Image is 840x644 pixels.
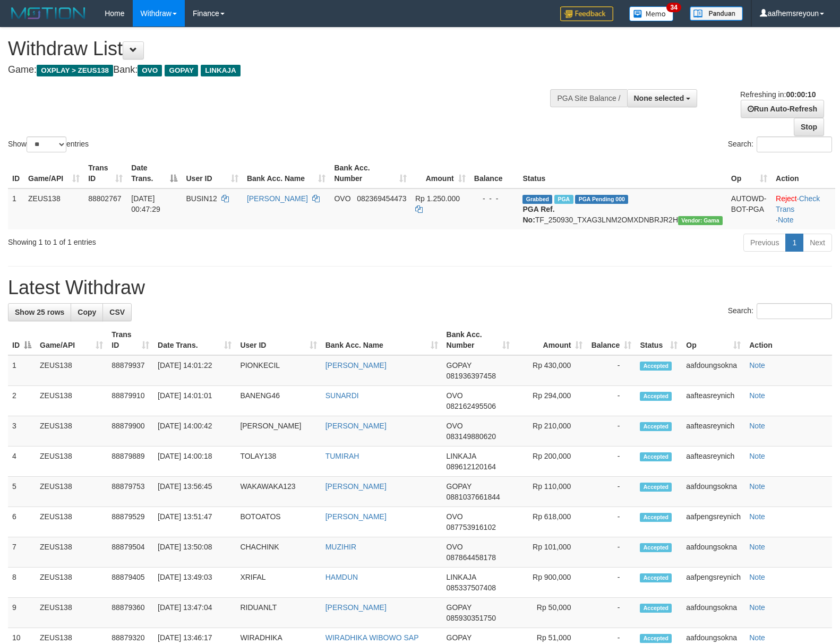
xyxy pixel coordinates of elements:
[587,537,636,568] td: -
[138,65,162,76] span: OVO
[776,194,820,213] a: Check Trans
[749,482,765,491] a: Note
[24,188,84,229] td: ZEUS138
[514,507,587,537] td: Rp 618,000
[107,507,153,537] td: 88879529
[447,614,496,622] span: Copy 085930351750 to clipboard
[153,477,236,507] td: [DATE] 13:56:45
[518,188,726,229] td: TF_250930_TXAG3LNM2OMXDNBRJR2H
[447,462,496,471] span: Copy 089612120164 to clipboard
[682,507,745,537] td: aafpengsreynich
[236,446,321,477] td: TOLAY138
[107,537,153,568] td: 88879504
[514,568,587,598] td: Rp 900,000
[587,598,636,628] td: -
[109,308,125,316] span: CSV
[514,477,587,507] td: Rp 110,000
[682,325,745,355] th: Op: activate to sort column ascending
[415,194,460,203] span: Rp 1.250.000
[575,195,628,204] span: PGA Pending
[470,158,519,188] th: Balance
[186,194,217,203] span: BUSIN12
[447,512,463,521] span: OVO
[8,38,550,59] h1: Withdraw List
[325,452,359,460] a: TUMIRAH
[447,432,496,441] span: Copy 083149880620 to clipboard
[447,391,463,400] span: OVO
[36,568,107,598] td: ZEUS138
[749,573,765,581] a: Note
[587,355,636,386] td: -
[236,325,321,355] th: User ID: activate to sort column ascending
[587,416,636,446] td: -
[514,325,587,355] th: Amount: activate to sort column ascending
[666,3,681,12] span: 34
[682,355,745,386] td: aafdoungsokna
[640,573,672,582] span: Accepted
[36,325,107,355] th: Game/API: activate to sort column ascending
[682,386,745,416] td: aafteasreynich
[411,158,470,188] th: Amount: activate to sort column ascending
[640,362,672,371] span: Accepted
[514,416,587,446] td: Rp 210,000
[153,386,236,416] td: [DATE] 14:01:01
[165,65,198,76] span: GOPAY
[682,416,745,446] td: aafteasreynich
[102,303,132,321] a: CSV
[745,325,832,355] th: Action
[749,422,765,430] a: Note
[325,422,387,430] a: [PERSON_NAME]
[514,446,587,477] td: Rp 200,000
[627,89,698,107] button: None selected
[727,188,772,229] td: AUTOWD-BOT-PGA
[690,6,743,21] img: panduan.png
[741,100,824,118] a: Run Auto-Refresh
[107,568,153,598] td: 88879405
[8,303,71,321] a: Show 25 rows
[447,633,472,642] span: GOPAY
[182,158,242,188] th: User ID: activate to sort column ascending
[330,158,411,188] th: Bank Acc. Number: activate to sort column ascending
[518,158,726,188] th: Status
[749,512,765,521] a: Note
[236,386,321,416] td: BANENG46
[640,392,672,401] span: Accepted
[776,194,797,203] a: Reject
[71,303,103,321] a: Copy
[749,391,765,400] a: Note
[682,477,745,507] td: aafdoungsokna
[8,355,36,386] td: 1
[778,216,794,224] a: Note
[447,603,472,612] span: GOPAY
[8,568,36,598] td: 8
[107,355,153,386] td: 88879937
[8,477,36,507] td: 5
[357,194,406,203] span: Copy 082369454473 to clipboard
[447,482,472,491] span: GOPAY
[447,452,476,460] span: LINKAJA
[587,325,636,355] th: Balance: activate to sort column ascending
[743,234,786,252] a: Previous
[107,477,153,507] td: 88879753
[107,386,153,416] td: 88879910
[243,158,330,188] th: Bank Acc. Name: activate to sort column ascending
[447,402,496,410] span: Copy 082162495506 to clipboard
[785,234,803,252] a: 1
[8,65,550,75] h4: Game: Bank:
[8,188,24,229] td: 1
[550,89,627,107] div: PGA Site Balance /
[728,303,832,319] label: Search:
[107,325,153,355] th: Trans ID: activate to sort column ascending
[325,603,387,612] a: [PERSON_NAME]
[8,277,832,298] h1: Latest Withdraw
[334,194,350,203] span: OVO
[587,477,636,507] td: -
[36,355,107,386] td: ZEUS138
[640,483,672,492] span: Accepted
[560,6,613,21] img: Feedback.jpg
[757,136,832,152] input: Search:
[8,537,36,568] td: 7
[794,118,824,136] a: Stop
[740,90,816,99] span: Refreshing in:
[587,568,636,598] td: -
